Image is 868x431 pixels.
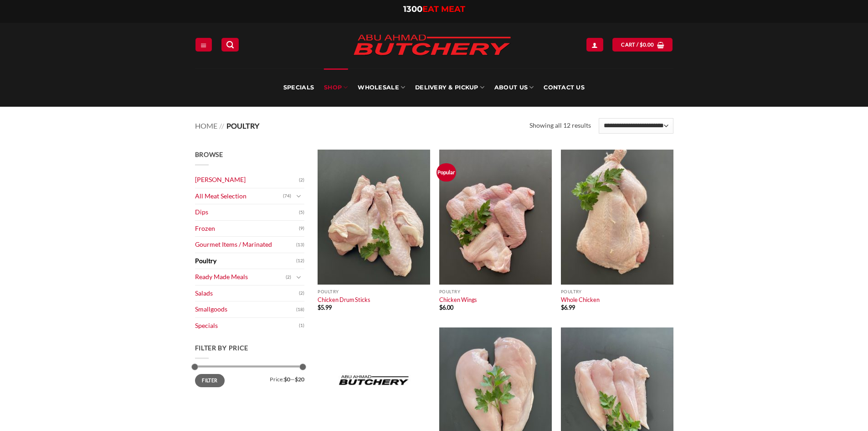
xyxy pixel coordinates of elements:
[403,4,465,14] a: 1300EAT MEAT
[296,254,304,268] span: (12)
[586,38,603,51] a: Login
[439,289,552,294] p: Poultry
[299,222,304,235] span: (9)
[299,173,304,187] span: (2)
[612,38,673,51] a: View cart
[195,121,217,130] a: Home
[422,4,465,14] span: EAT MEAT
[299,319,304,332] span: (1)
[561,304,564,311] span: $
[415,68,484,107] a: Delivery & Pickup
[299,206,304,219] span: (5)
[195,269,286,285] a: Ready Made Meals
[439,304,453,311] bdi: 6.00
[295,376,304,383] span: $20
[195,172,299,188] a: [PERSON_NAME]
[299,286,304,300] span: (2)
[439,296,477,303] a: Chicken Wings
[195,204,299,220] a: Dips
[318,150,430,285] img: Chicken Drum Sticks
[195,286,299,301] a: Salads
[561,289,673,294] p: Poultry
[195,253,296,269] a: Poultry
[293,191,304,201] button: Toggle
[345,28,519,63] img: Abu Ahmad Butchery
[226,121,259,130] span: Poultry
[296,303,304,317] span: (18)
[640,42,654,47] bdi: 0.00
[195,188,283,204] a: All Meat Selection
[621,41,654,49] span: Cart /
[195,374,304,382] div: Price: —
[318,296,370,303] a: Chicken Drum Sticks
[195,374,225,387] button: Filter
[324,68,348,107] a: SHOP
[529,120,591,131] p: Showing all 12 results
[561,296,600,303] a: Whole Chicken
[195,318,299,334] a: Specials
[599,118,673,134] select: Shop order
[403,4,422,14] span: 1300
[221,38,239,51] a: Search
[195,301,296,317] a: Smallgoods
[318,289,430,294] p: Poultry
[494,68,534,107] a: About Us
[439,304,442,311] span: $
[283,189,291,203] span: (74)
[195,221,299,237] a: Frozen
[293,272,304,282] button: Toggle
[439,150,552,285] img: Chicken Wings
[296,238,304,252] span: (13)
[286,270,291,284] span: (2)
[284,376,290,383] span: $0
[318,304,332,311] bdi: 5.99
[318,304,321,311] span: $
[358,68,405,107] a: Wholesale
[283,68,314,107] a: Specials
[195,151,223,158] span: Browse
[195,344,249,352] span: Filter by price
[544,68,585,107] a: Contact Us
[640,41,643,49] span: $
[195,237,296,253] a: Gourmet Items / Marinated
[561,150,673,285] img: Whole Chicken
[195,38,212,51] a: Menu
[561,304,575,311] bdi: 6.99
[219,121,224,130] span: //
